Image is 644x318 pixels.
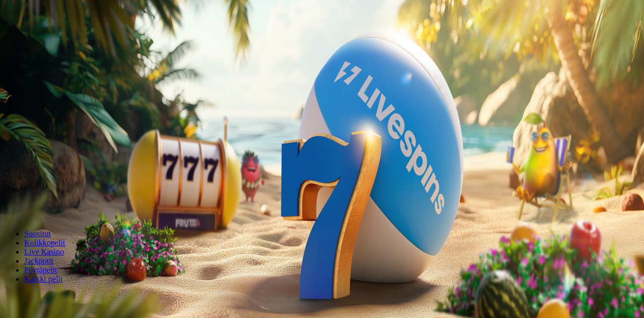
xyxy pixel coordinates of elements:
[4,212,640,302] header: Lobby
[24,275,63,283] span: Kaikki pelit
[24,238,65,247] a: Kolikkopelit
[24,229,51,238] a: Suositut
[24,247,64,256] a: Live Kasino
[24,257,54,265] a: Jackpotit
[4,212,640,284] nav: Lobby
[24,266,57,274] span: Pöytäpelit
